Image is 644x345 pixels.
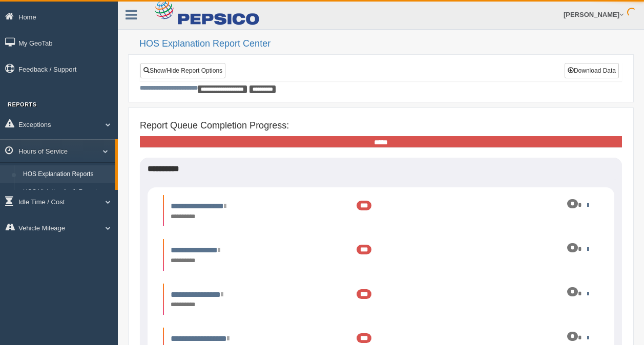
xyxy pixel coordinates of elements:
[139,39,634,49] h2: HOS Explanation Report Center
[565,63,619,78] button: Download Data
[163,284,599,315] li: Expand
[163,195,599,226] li: Expand
[18,183,115,202] a: HOS Violation Audit Reports
[140,121,622,131] h4: Report Queue Completion Progress:
[140,63,225,78] a: Show/Hide Report Options
[163,239,599,270] li: Expand
[18,165,115,184] a: HOS Explanation Reports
